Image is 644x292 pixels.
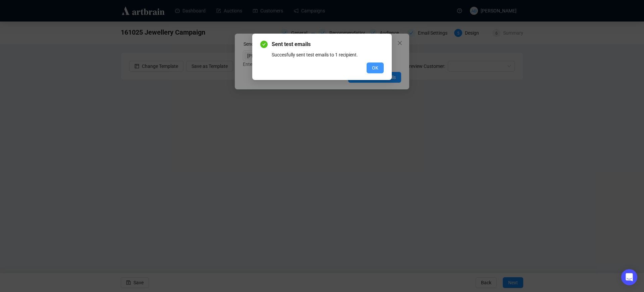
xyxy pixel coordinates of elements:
[272,51,384,58] div: Succesfully sent test emails to 1 recipient.
[260,41,268,48] span: check-circle
[372,64,378,72] span: OK
[367,62,384,73] button: OK
[272,40,384,48] span: Sent test emails
[621,269,637,285] div: Open Intercom Messenger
